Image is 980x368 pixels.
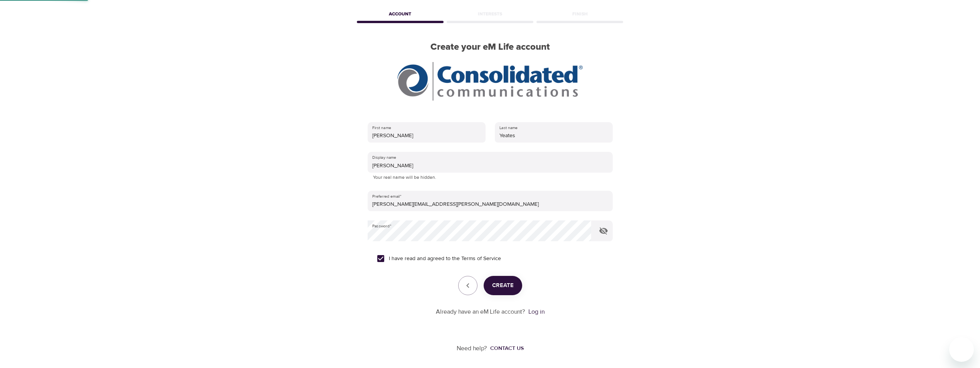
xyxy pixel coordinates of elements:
[487,344,524,352] a: Contact us
[484,276,522,295] button: Create
[490,344,524,352] div: Contact us
[457,344,487,353] p: Need help?
[355,42,625,53] h2: Create your eM Life account
[461,255,501,263] a: Terms of Service
[949,337,974,362] iframe: Button to launch messaging window
[389,255,501,263] span: I have read and agreed to the
[528,308,545,316] a: Log in
[397,62,582,101] img: CCI%20logo_rgb_hr.jpg
[373,174,607,181] p: Your real name will be hidden.
[436,308,525,316] p: Already have an eM Life account?
[492,281,514,291] span: Create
